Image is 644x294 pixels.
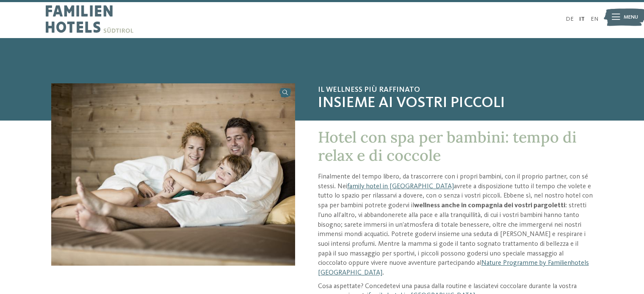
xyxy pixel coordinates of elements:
span: insieme ai vostri piccoli [318,94,593,113]
img: Hotel con spa per bambini: è tempo di coccole! [51,83,295,266]
a: DE [566,16,574,22]
a: family hotel in [GEOGRAPHIC_DATA] [347,183,454,190]
a: IT [579,16,585,22]
p: Finalmente del tempo libero, da trascorrere con i propri bambini, con il proprio partner, con sé ... [318,172,593,278]
span: Menu [624,14,638,21]
strong: wellness anche in compagnia dei vostri pargoletti [414,202,565,209]
span: Hotel con spa per bambini: tempo di relax e di coccole [318,127,577,165]
span: Il wellness più raffinato [318,85,593,95]
a: EN [591,16,598,22]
